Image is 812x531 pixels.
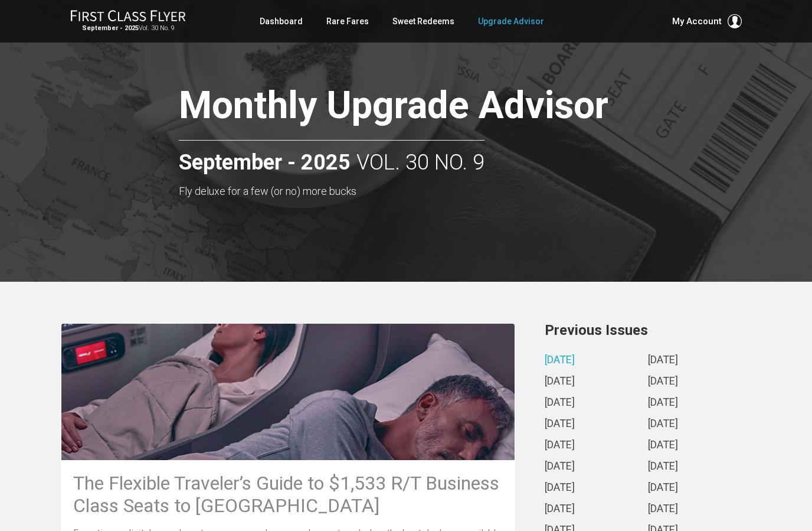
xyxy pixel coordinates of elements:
h1: Monthly Upgrade Advisor [179,85,692,131]
h2: Vol. 30 No. 9 [179,140,484,175]
a: [DATE] [545,376,575,388]
button: My Account [672,14,742,28]
a: Sweet Redeems [392,11,454,32]
span: My Account [672,14,722,28]
a: [DATE] [648,418,678,431]
a: First Class FlyerSeptember - 2025Vol. 30 No. 9 [70,9,186,33]
a: [DATE] [545,482,575,494]
a: [DATE] [648,503,678,516]
h3: The Flexible Traveler’s Guide to $1,533 R/T Business Class Seats to [GEOGRAPHIC_DATA] [73,472,503,517]
a: Dashboard [260,11,303,32]
a: Upgrade Advisor [478,11,544,32]
a: [DATE] [648,461,678,473]
a: [DATE] [545,503,575,516]
a: Rare Fares [326,11,369,32]
img: First Class Flyer [70,9,186,22]
a: [DATE] [648,376,678,388]
a: [DATE] [648,482,678,494]
a: [DATE] [545,461,575,473]
a: [DATE] [545,418,575,431]
a: [DATE] [648,397,678,409]
a: [DATE] [545,439,575,452]
a: [DATE] [545,397,575,409]
a: [DATE] [648,439,678,452]
a: [DATE] [545,354,575,367]
small: Vol. 30 No. 9 [70,24,186,32]
strong: September - 2025 [179,151,351,175]
h3: Previous Issues [545,323,751,337]
a: [DATE] [648,354,678,367]
strong: September - 2025 [82,24,139,32]
h3: Fly deluxe for a few (or no) more bucks [179,185,692,197]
